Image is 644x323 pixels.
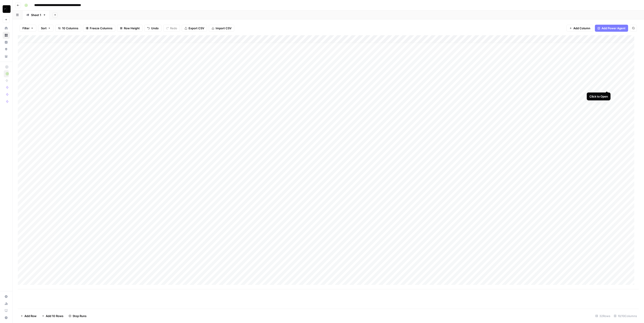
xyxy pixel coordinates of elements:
[20,25,36,32] button: Filter
[3,39,10,46] a: Insights
[595,25,628,32] button: Add Power Agent
[3,293,10,300] a: Settings
[3,5,11,13] img: External Partners Logo
[567,25,593,32] button: Add Column
[3,300,10,307] a: Usage
[24,314,37,318] span: Add Row
[602,26,626,30] span: Add Power Agent
[73,314,86,318] span: Stop Runs
[189,26,204,30] span: Export CSV
[55,25,81,32] button: 10 Columns
[573,26,590,30] span: Add Column
[22,26,29,30] span: Filter
[90,26,112,30] span: Freeze Columns
[182,25,207,32] button: Export CSV
[3,53,10,60] a: Your Data
[170,26,177,30] span: Redo
[41,26,47,30] span: Sort
[3,314,10,321] button: Help + Support
[151,26,159,30] span: Undo
[144,25,161,32] button: Undo
[66,312,89,319] button: Stop Runs
[3,46,10,53] a: Opportunities
[589,94,608,99] div: Click to Open
[163,25,180,32] button: Redo
[3,307,10,314] a: Learning Hub
[594,312,612,319] div: 32 Rows
[3,32,10,39] a: Browse
[3,4,10,15] button: Workspace: External Partners
[124,26,140,30] span: Row Height
[31,13,41,17] div: Sheet 1
[117,25,143,32] button: Row Height
[216,26,231,30] span: Import CSV
[22,11,50,19] a: Sheet 1
[612,312,639,319] div: 10/10 Columns
[3,25,10,32] a: Home
[62,26,78,30] span: 10 Columns
[18,312,39,319] button: Add Row
[83,25,115,32] button: Freeze Columns
[46,314,63,318] span: Add 10 Rows
[38,25,53,32] button: Sort
[39,312,66,319] button: Add 10 Rows
[209,25,234,32] button: Import CSV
